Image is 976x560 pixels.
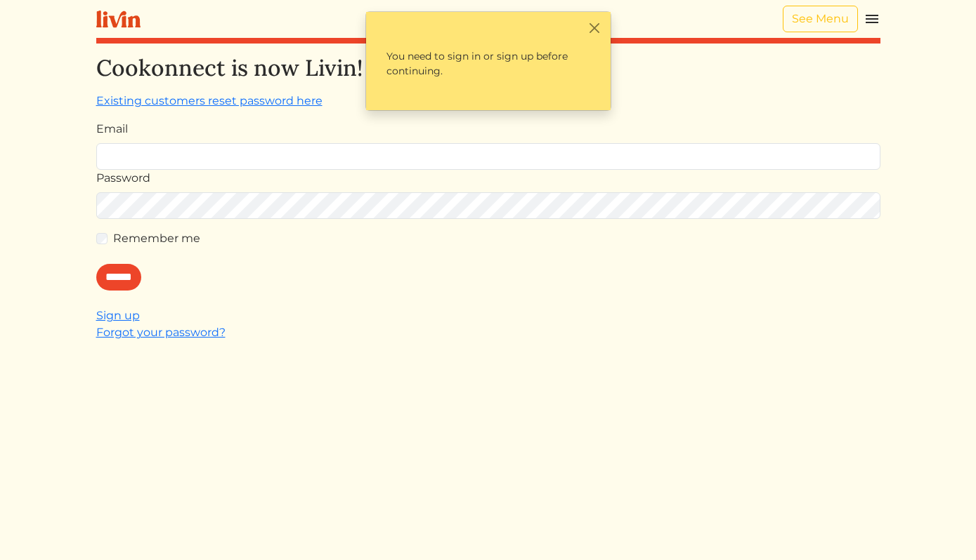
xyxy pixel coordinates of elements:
[96,170,150,187] label: Password
[783,6,858,32] a: See Menu
[375,37,602,91] p: You need to sign in or sign up before continuing.
[96,11,141,28] img: livin-logo-a0d97d1a881af30f6274990eb6222085a2533c92bbd1e4f22c21b4f0d0e3210c.svg
[96,55,880,81] h2: Cookonnect is now Livin!
[587,20,602,35] button: Close
[96,309,140,322] a: Sign up
[113,230,200,247] label: Remember me
[96,121,128,138] label: Email
[864,11,880,27] img: menu_hamburger-cb6d353cf0ecd9f46ceae1c99ecbeb4a00e71ca567a856bd81f57e9d8c17bb26.svg
[96,326,226,339] a: Forgot your password?
[96,94,323,107] a: Existing customers reset password here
